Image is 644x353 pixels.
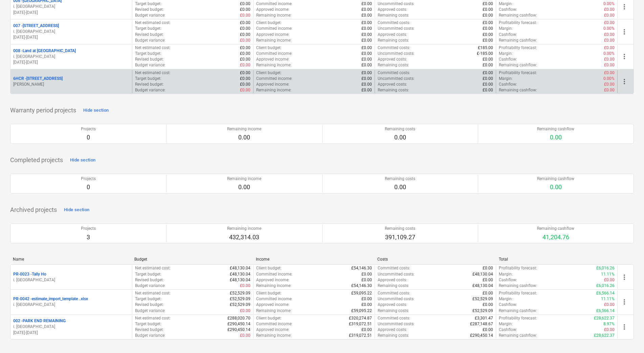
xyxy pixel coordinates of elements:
p: £0.00 [604,82,615,87]
p: Client budget : [256,315,282,321]
p: Remaining income : [256,87,291,93]
p: Margin : [499,1,513,7]
div: Hide section [83,107,109,114]
p: £0.00 [361,87,372,93]
p: £0.00 [483,62,493,68]
p: Revised budget : [135,7,164,13]
p: £28,622.37 [594,315,615,321]
p: £48,130.04 [472,283,493,289]
p: £0.00 [604,57,615,62]
p: Revised budget : [135,32,164,38]
p: Target budget : [135,51,161,57]
p: £0.00 [240,32,250,38]
p: £0.00 [240,20,250,26]
p: Approved costs : [378,7,407,13]
p: Remaining income : [256,62,291,68]
p: £0.00 [483,70,493,76]
p: i. [GEOGRAPHIC_DATA] [13,4,129,9]
p: £0.00 [240,87,250,93]
p: Client budget : [256,265,282,271]
div: Total [499,257,615,262]
p: £0.00 [361,302,372,308]
p: [DATE] - [DATE] [13,60,129,65]
div: 6HCR -[STREET_ADDRESS][PERSON_NAME] [13,76,129,87]
p: i. [GEOGRAPHIC_DATA] [13,54,129,60]
p: [DATE] - [DATE] [13,35,129,40]
p: £290,450.14 [227,327,250,333]
iframe: Chat Widget [610,321,644,353]
p: i. [GEOGRAPHIC_DATA] [13,29,129,35]
p: Cashflow : [499,302,517,308]
p: £0.00 [483,265,493,271]
div: Hide section [64,206,89,214]
p: 0.00 [385,133,415,141]
div: PR-0042 -estimate_import_template ..xlsxi. [GEOGRAPHIC_DATA] [13,296,129,308]
p: PR-0042 - estimate_import_template ..xlsx [13,296,88,302]
p: £0.00 [361,327,372,333]
p: Remaining costs [385,126,415,132]
p: £0.00 [361,62,372,68]
p: £0.00 [483,1,493,7]
div: Costs [377,257,493,262]
p: 008 - Land at [GEOGRAPHIC_DATA] [13,48,76,54]
p: £185.00 [478,45,493,51]
p: Budget variance : [135,333,165,338]
p: Approved income : [256,327,289,333]
p: Net estimated cost : [135,315,171,321]
p: £0.00 [604,327,615,333]
p: Archived projects [10,206,57,214]
p: £52,529.09 [230,290,250,296]
p: £0.00 [483,82,493,87]
p: £290,450.14 [470,333,493,338]
p: Remaining cashflow : [499,38,537,43]
p: Uncommitted costs : [378,271,415,277]
p: £0.00 [240,70,250,76]
p: Uncommitted costs : [378,296,415,302]
p: £0.00 [240,333,250,338]
p: £59,095.22 [351,308,372,314]
p: £0.00 [240,82,250,87]
div: Budget [134,257,250,262]
div: Name [13,257,129,262]
p: Approved income : [256,277,289,283]
p: Committed costs : [378,70,410,76]
p: £28,622.37 [594,333,615,338]
p: Net estimated cost : [135,20,171,26]
p: Remaining costs [385,176,415,182]
p: £0.00 [240,13,250,18]
p: £0.00 [604,20,615,26]
p: Profitability forecast : [499,315,537,321]
span: more_vert [620,52,628,61]
p: [PERSON_NAME] [13,82,129,87]
p: 3 [81,233,96,241]
p: Approved costs : [378,302,407,308]
p: Budget variance : [135,308,165,314]
p: Remaining costs : [378,13,409,18]
p: i. [GEOGRAPHIC_DATA] [13,302,129,308]
p: 0.00% [603,76,615,82]
p: Client budget : [256,20,282,26]
p: Target budget : [135,321,161,327]
p: £0.00 [240,7,250,13]
p: £0.00 [483,290,493,296]
p: Cashflow : [499,57,517,62]
button: Hide section [68,155,97,166]
p: £0.00 [604,45,615,51]
p: £6,016.26 [596,265,615,271]
p: £0.00 [240,62,250,68]
p: Client budget : [256,70,282,76]
p: Committed costs : [378,20,410,26]
p: Cashflow : [499,7,517,13]
p: £0.00 [361,45,372,51]
p: 6HCR - [STREET_ADDRESS] [13,76,63,82]
p: £0.00 [240,308,250,314]
p: £0.00 [361,271,372,277]
p: £0.00 [361,57,372,62]
p: Committed income : [256,271,292,277]
p: Remaining costs : [378,308,409,314]
p: Projects [81,176,96,182]
p: Margin : [499,26,513,31]
p: Remaining income : [256,13,291,18]
p: £48,130.04 [230,265,250,271]
p: 0.00 [227,133,261,141]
